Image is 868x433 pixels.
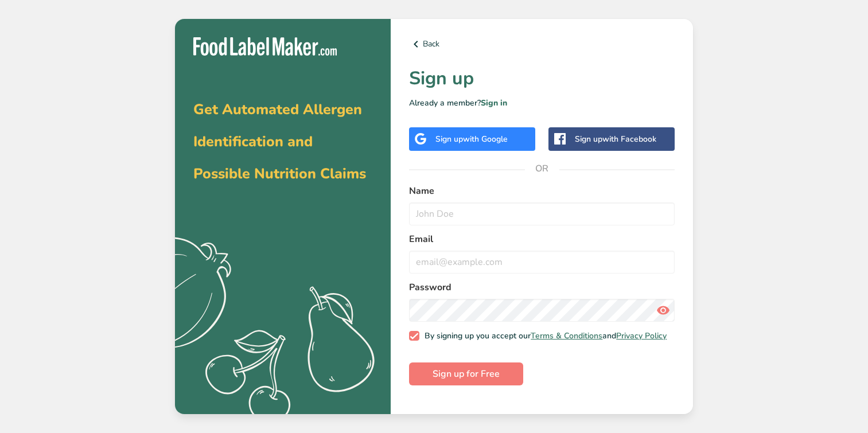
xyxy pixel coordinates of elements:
button: Sign up for Free [409,362,523,385]
a: Terms & Conditions [531,330,602,341]
div: Sign up [435,133,508,145]
img: Food Label Maker [193,37,337,56]
span: with Facebook [602,134,656,145]
span: Get Automated Allergen Identification and Possible Nutrition Claims [193,100,366,184]
label: Name [409,184,675,198]
a: Back [409,37,675,51]
p: Already a member? [409,97,675,109]
h1: Sign up [409,65,675,92]
span: OR [525,151,559,186]
label: Password [409,280,675,294]
div: Sign up [575,133,656,145]
label: Email [409,232,675,246]
input: email@example.com [409,251,675,274]
span: By signing up you accept our and [419,331,667,341]
input: John Doe [409,202,675,225]
a: Privacy Policy [616,330,667,341]
a: Sign in [481,97,507,108]
span: with Google [463,134,508,145]
span: Sign up for Free [433,367,500,381]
